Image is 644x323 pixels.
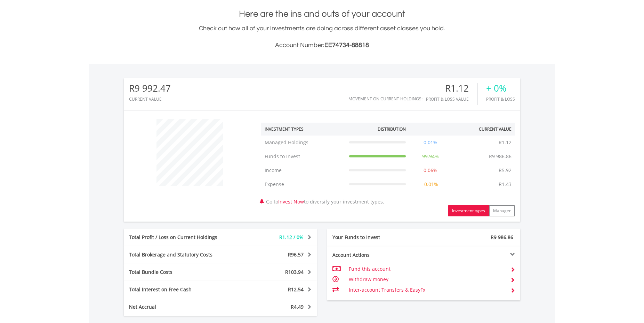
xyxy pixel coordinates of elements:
[489,205,515,216] button: Manager
[495,136,515,149] td: R1.12
[124,251,236,258] div: Total Brokerage and Statutory Costs
[409,136,452,149] td: 0.01%
[278,198,304,205] a: Invest Now
[124,269,236,276] div: Total Bundle Costs
[327,252,424,259] div: Account Actions
[495,163,515,177] td: R5.92
[426,83,477,93] div: R1.12
[124,40,520,50] h3: Account Number:
[261,149,346,163] td: Funds to Invest
[124,303,236,310] div: Net Accrual
[409,149,452,163] td: 99.94%
[486,83,515,93] div: + 0%
[261,177,346,191] td: Expense
[291,303,304,310] span: R4.49
[124,286,236,293] div: Total Interest on Free Cash
[327,234,424,241] div: Your Funds to Invest
[129,97,171,101] div: CURRENT VALUE
[124,24,520,50] div: Check out how all of your investments are doing across different asset classes you hold.
[285,269,304,275] span: R103.94
[409,177,452,191] td: -0.01%
[324,42,369,48] span: EE74734-88818
[485,149,515,163] td: R9 986.86
[426,97,477,101] div: Profit & Loss Value
[491,234,513,240] span: R9 986.86
[261,123,346,136] th: Investment Types
[349,274,505,285] td: Withdraw money
[409,163,452,177] td: 0.06%
[124,234,236,241] div: Total Profit / Loss on Current Holdings
[124,8,520,20] h1: Here are the ins and outs of your account
[493,177,515,191] td: -R1.43
[261,163,346,177] td: Income
[348,97,422,101] div: Movement on Current Holdings:
[279,234,304,240] span: R1.12 / 0%
[349,285,505,295] td: Inter-account Transfers & EasyFx
[261,136,346,149] td: Managed Holdings
[129,83,171,93] div: R9 992.47
[288,286,304,293] span: R12.54
[288,251,304,258] span: R96.57
[256,116,520,216] div: Go to to diversify your investment types.
[486,97,515,101] div: Profit & Loss
[349,264,505,274] td: Fund this account
[451,123,515,136] th: Current Value
[448,205,489,216] button: Investment types
[378,126,406,132] div: Distribution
